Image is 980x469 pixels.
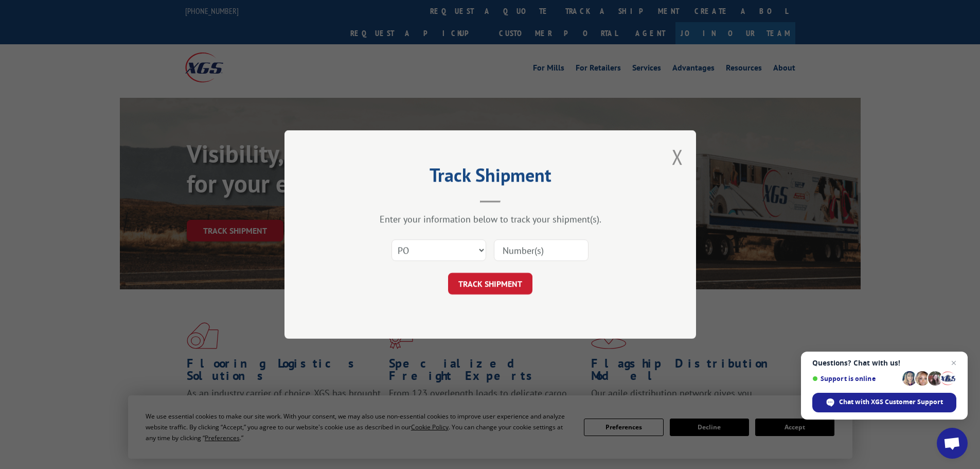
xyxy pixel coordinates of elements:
[839,397,943,407] span: Chat with XGS Customer Support
[812,375,899,383] span: Support is online
[336,168,645,187] h2: Track Shipment
[448,273,532,294] button: TRACK SHIPMENT
[336,213,645,225] div: Enter your information below to track your shipment(s).
[812,393,956,412] div: Chat with XGS Customer Support
[937,428,968,459] div: Open chat
[948,357,960,369] span: Close chat
[812,359,956,367] span: Questions? Chat with us!
[494,239,589,261] input: Number(s)
[672,143,683,170] button: Close modal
